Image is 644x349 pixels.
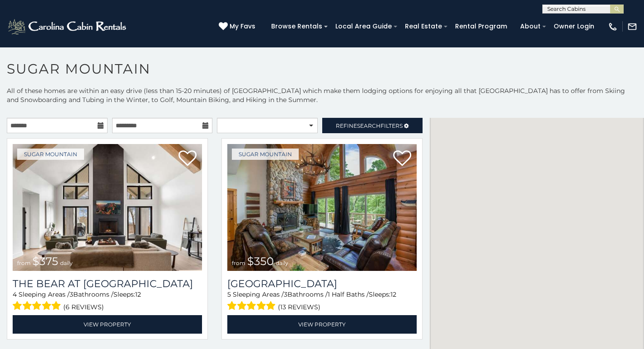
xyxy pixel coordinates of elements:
img: Grouse Moor Lodge [227,144,417,271]
span: 3 [284,290,287,298]
img: The Bear At Sugar Mountain [13,144,202,271]
a: The Bear At Sugar Mountain from $375 daily [13,144,202,271]
a: [GEOGRAPHIC_DATA] [227,278,417,290]
span: 12 [135,290,141,298]
span: Search [357,122,381,129]
h3: The Bear At Sugar Mountain [13,278,202,290]
span: daily [276,260,288,266]
span: 5 [227,290,231,298]
a: Add to favorites [393,149,411,168]
a: About [516,19,545,33]
span: (13 reviews) [278,301,320,313]
div: Sleeping Areas / Bathrooms / Sleeps: [13,290,202,313]
span: from [232,260,245,266]
span: $375 [33,255,58,268]
a: Rental Program [451,19,512,33]
a: View Property [13,315,202,334]
a: View Property [227,315,417,334]
a: Browse Rentals [267,19,327,33]
img: White-1-2.png [7,18,129,36]
span: daily [60,260,73,266]
a: Owner Login [549,19,599,33]
a: Real Estate [400,19,447,33]
h3: Grouse Moor Lodge [227,278,417,290]
img: phone-regular-white.png [608,22,618,32]
span: 12 [390,290,396,298]
a: Sugar Mountain [232,149,299,160]
span: 1 Half Baths / [328,290,369,298]
span: $350 [247,255,274,268]
span: (6 reviews) [63,301,104,313]
a: My Favs [219,22,258,32]
div: Sleeping Areas / Bathrooms / Sleeps: [227,290,417,313]
a: RefineSearchFilters [322,118,423,133]
span: Refine Filters [336,122,403,129]
span: My Favs [230,22,255,31]
a: Sugar Mountain [17,149,84,160]
a: Add to favorites [179,149,197,168]
span: 3 [70,290,73,298]
a: The Bear At [GEOGRAPHIC_DATA] [13,278,202,290]
span: 4 [13,290,17,298]
a: Grouse Moor Lodge from $350 daily [227,144,417,271]
img: mail-regular-white.png [627,22,637,32]
a: Local Area Guide [331,19,396,33]
span: from [17,260,31,266]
